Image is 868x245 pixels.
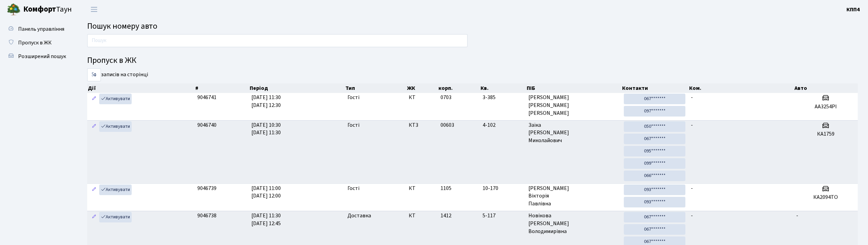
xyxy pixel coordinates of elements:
[251,121,281,137] span: [DATE] 10:30 [DATE] 11:30
[195,83,249,93] th: #
[87,83,195,93] th: Дії
[347,121,359,129] span: Гості
[691,212,693,219] span: -
[99,212,132,222] a: Активувати
[846,5,860,14] a: КПП4
[409,185,435,192] span: КТ
[347,185,359,192] span: Гості
[23,4,56,15] b: Комфорт
[23,4,72,15] span: Таун
[197,212,216,219] span: 9046738
[691,94,693,101] span: -
[796,131,855,137] h5: КА1759
[251,94,281,109] span: [DATE] 11:30 [DATE] 12:30
[18,53,66,60] span: Розширений пошук
[251,185,281,200] span: [DATE] 11:00 [DATE] 12:00
[345,83,406,93] th: Тип
[440,185,451,192] span: 1105
[347,212,371,220] span: Доставка
[483,94,523,101] span: 3-385
[3,36,72,50] a: Пропуск в ЖК
[87,20,157,32] span: Пошук номеру авто
[438,83,480,93] th: корп.
[528,94,618,117] span: [PERSON_NAME] [PERSON_NAME] [PERSON_NAME]
[796,194,855,201] h5: КА2094ТО
[480,83,526,93] th: Кв.
[197,185,216,192] span: 9046739
[18,25,64,33] span: Панель управління
[87,68,101,81] select: записів на сторінці
[347,94,359,101] span: Гості
[3,22,72,36] a: Панель управління
[440,121,454,129] span: 00603
[99,121,132,132] a: Активувати
[409,212,435,220] span: КТ
[197,121,216,129] span: 9046740
[90,94,98,104] a: Редагувати
[3,50,72,63] a: Розширений пошук
[846,6,860,13] b: КПП4
[440,212,451,219] span: 1412
[688,83,794,93] th: Ком.
[90,121,98,132] a: Редагувати
[794,83,858,93] th: Авто
[528,121,618,145] span: Заїка [PERSON_NAME] Миколайович
[251,212,281,227] span: [DATE] 11:30 [DATE] 12:45
[99,94,132,104] a: Активувати
[691,121,693,129] span: -
[18,39,52,46] span: Пропуск в ЖК
[526,83,621,93] th: ПІБ
[406,83,438,93] th: ЖК
[483,212,523,220] span: 5-117
[483,121,523,129] span: 4-102
[99,185,132,195] a: Активувати
[528,212,618,235] span: Новікова [PERSON_NAME] Володимирівна
[691,185,693,192] span: -
[87,68,148,81] label: записів на сторінці
[621,83,688,93] th: Контакти
[409,121,435,129] span: КТ3
[796,104,855,110] h5: АА3254РІ
[90,212,98,222] a: Редагувати
[197,94,216,101] span: 9046741
[86,4,103,15] button: Переключити навігацію
[7,3,21,16] img: logo.png
[90,185,98,195] a: Редагувати
[87,34,468,47] input: Пошук
[440,94,451,101] span: 0703
[409,94,435,101] span: КТ
[528,185,618,208] span: [PERSON_NAME] Вікторія Павлівна
[483,185,523,192] span: 10-170
[249,83,345,93] th: Період
[87,56,858,66] h4: Пропуск в ЖК
[796,212,798,219] span: -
